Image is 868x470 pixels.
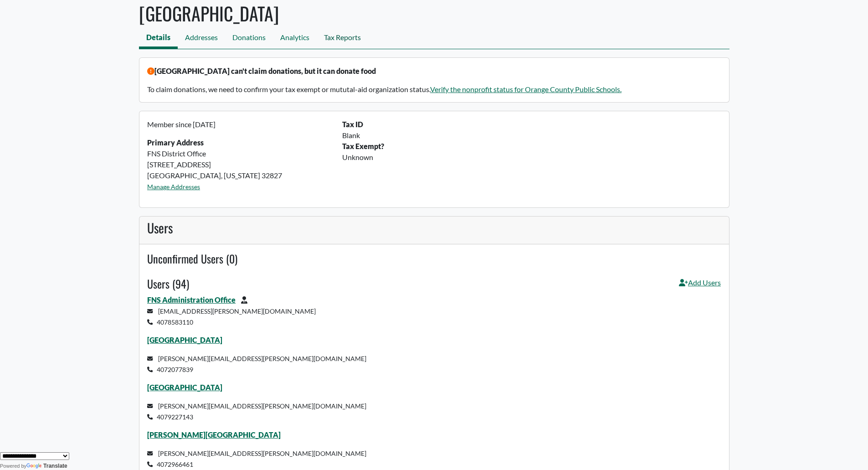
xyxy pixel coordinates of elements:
[147,84,721,95] p: To claim donations, we need to confirm your tax exempt or mututal-aid organization status.
[139,2,729,24] h1: [GEOGRAPHIC_DATA]
[225,28,273,49] a: Donations
[147,355,366,373] small: [PERSON_NAME][EMAIL_ADDRESS][PERSON_NAME][DOMAIN_NAME] 4072077839
[273,28,317,49] a: Analytics
[337,130,726,141] div: Blank
[317,28,368,49] a: Tax Reports
[430,85,621,93] a: Verify the nonprofit status for Orange County Public Schools.
[139,28,178,49] a: Details
[147,307,316,326] small: [EMAIL_ADDRESS][PERSON_NAME][DOMAIN_NAME] 4078583110
[147,402,366,421] small: [PERSON_NAME][EMAIL_ADDRESS][PERSON_NAME][DOMAIN_NAME] 4079227143
[147,119,331,130] p: Member since [DATE]
[679,277,721,294] a: Add Users
[147,183,200,191] a: Manage Addresses
[147,449,366,468] small: [PERSON_NAME][EMAIL_ADDRESS][PERSON_NAME][DOMAIN_NAME] 4072966461
[147,277,189,290] h4: Users (94)
[147,430,281,439] a: [PERSON_NAME][GEOGRAPHIC_DATA]
[147,336,222,344] a: [GEOGRAPHIC_DATA]
[147,220,721,236] h3: Users
[337,152,726,163] div: Unknown
[147,66,721,77] p: [GEOGRAPHIC_DATA] can't claim donations, but it can donate food
[147,383,222,392] a: [GEOGRAPHIC_DATA]
[342,142,384,150] b: Tax Exempt?
[26,463,67,469] a: Translate
[342,120,363,129] b: Tax ID
[147,252,721,265] h4: Unconfirmed Users (0)
[178,28,225,49] a: Addresses
[26,463,43,470] img: Google Translate
[142,119,337,199] div: FNS District Office [STREET_ADDRESS] [GEOGRAPHIC_DATA], [US_STATE] 32827
[147,295,236,304] a: FNS Administration Office
[147,138,204,147] strong: Primary Address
